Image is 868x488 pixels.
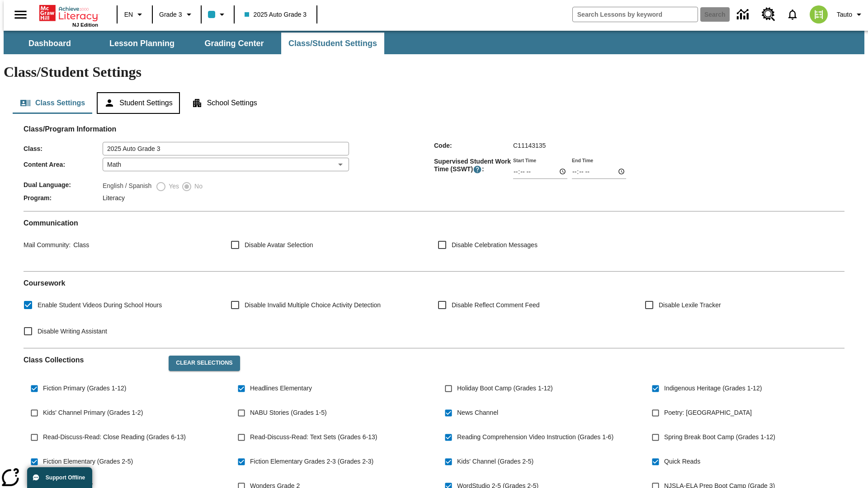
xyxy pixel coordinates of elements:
button: Clear Selections [169,356,240,371]
button: Grading Center [189,33,279,54]
span: Lesson Planning [109,38,175,49]
span: No [192,182,203,191]
span: Yes [166,182,179,191]
a: Data Center [731,2,756,27]
button: Dashboard [5,33,95,54]
span: Poetry: [GEOGRAPHIC_DATA] [664,408,752,418]
span: C11143135 [513,142,546,149]
span: Headlines Elementary [250,384,312,393]
label: Start Time [513,157,536,164]
span: Disable Avatar Selection [245,240,313,250]
label: End Time [572,157,593,164]
button: Profile/Settings [833,6,868,23]
span: Class : [24,145,103,152]
div: Math [103,158,349,171]
span: Tauto [837,10,852,19]
button: Supervised Student Work Time is the timeframe when students can take LevelSet and when lessons ar... [473,165,482,174]
span: Support Offline [46,474,85,481]
span: Read-Discuss-Read: Close Reading (Grades 6-13) [43,432,186,442]
span: Class/Student Settings [288,38,377,49]
span: Dual Language : [24,181,103,188]
span: Enable Student Videos During School Hours [38,300,162,310]
button: Student Settings [97,92,179,114]
span: Disable Lexile Tracker [659,300,721,310]
div: Communication [24,219,844,264]
span: Kids' Channel (Grades 2-5) [457,457,533,466]
span: Holiday Boot Camp (Grades 1-12) [457,384,553,393]
span: Fiction Primary (Grades 1-12) [43,384,126,393]
button: Lesson Planning [97,33,187,54]
span: Literacy [103,194,125,202]
span: Supervised Student Work Time (SSWT) : [434,158,513,174]
span: Fiction Elementary Grades 2-3 (Grades 2-3) [250,457,373,466]
button: Language: EN, Select a language [120,6,149,23]
span: Mail Community : [24,241,71,249]
span: Indigenous Heritage (Grades 1-12) [664,384,762,393]
div: SubNavbar [4,31,864,54]
span: News Channel [457,408,498,418]
h2: Class Collections [24,356,161,364]
span: Kids' Channel Primary (Grades 1-2) [43,408,143,418]
button: Class Settings [13,92,92,114]
button: Class color is light blue. Change class color [204,6,231,23]
span: Program : [24,194,103,202]
h1: Class/Student Settings [4,64,864,80]
a: Resource Center, Will open in new tab [756,2,781,27]
div: Coursework [24,279,844,341]
label: English / Spanish [103,181,151,192]
span: Content Area : [24,161,103,168]
h2: Course work [24,279,844,287]
div: Class/Student Settings [13,92,855,114]
div: Class/Program Information [24,134,844,204]
span: Grading Center [204,38,264,49]
div: SubNavbar [4,33,385,54]
span: Quick Reads [664,457,700,466]
input: Class [103,142,349,155]
span: Disable Reflect Comment Feed [452,300,540,310]
button: Class/Student Settings [281,33,384,54]
div: Home [39,3,98,28]
span: Fiction Elementary (Grades 2-5) [43,457,133,466]
span: Disable Invalid Multiple Choice Activity Detection [245,300,381,310]
span: NABU Stories (Grades 1-5) [250,408,327,418]
button: Support Offline [27,467,92,488]
span: Reading Comprehension Video Instruction (Grades 1-6) [457,432,613,442]
button: Grade: Grade 3, Select a grade [156,6,198,23]
span: 2025 Auto Grade 3 [245,10,307,19]
a: Notifications [781,3,804,26]
span: Code : [434,142,513,149]
button: Open side menu [7,1,34,28]
span: EN [124,10,133,19]
span: Dashboard [28,38,71,49]
span: Disable Writing Assistant [38,327,107,336]
span: Disable Celebration Messages [452,240,538,250]
span: Spring Break Boot Camp (Grades 1-12) [664,432,775,442]
span: Grade 3 [159,10,182,19]
img: avatar image [810,5,828,23]
a: Home [39,4,98,22]
h2: Communication [24,219,844,227]
span: NJ Edition [72,22,98,28]
button: School Settings [184,92,264,114]
button: Select a new avatar [804,3,833,26]
h2: Class/Program Information [24,125,844,133]
input: search field [573,7,698,22]
span: Class [71,241,89,249]
span: Read-Discuss-Read: Text Sets (Grades 6-13) [250,432,377,442]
